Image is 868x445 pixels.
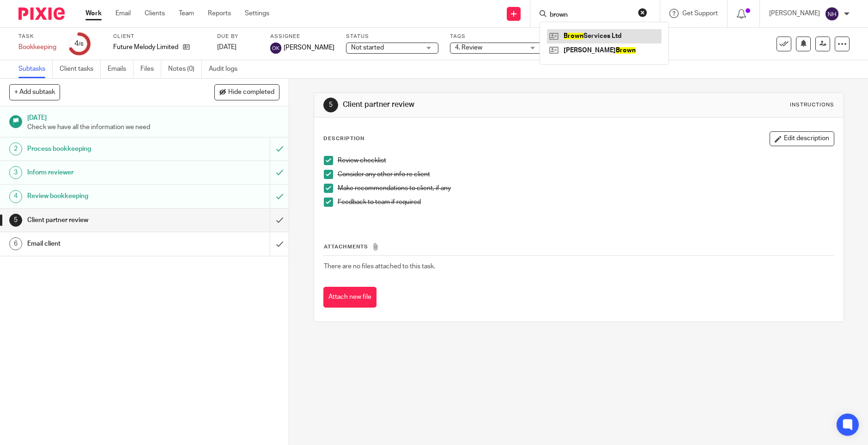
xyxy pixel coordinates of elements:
div: 3 [9,166,22,179]
label: Task [18,33,56,40]
p: Review checklist [338,156,834,165]
p: Future Melody Limited [113,43,178,52]
span: Attachments [324,244,368,249]
p: Make recommendations to client, if any [338,184,834,193]
span: [DATE] [217,44,237,50]
a: Client tasks [60,60,101,78]
h1: Review bookkeeping [27,189,183,203]
label: Assignee [270,33,334,40]
p: Description [323,135,364,142]
div: 6 [9,237,22,250]
p: [PERSON_NAME] [769,9,820,18]
h1: Process bookkeeping [27,142,183,156]
span: Get Support [682,10,718,17]
button: + Add subtask [9,84,60,100]
span: There are no files attached to this task. [324,263,435,270]
span: Hide completed [228,89,274,96]
span: 4. Review [455,44,482,51]
img: svg%3E [825,6,839,21]
div: 5 [9,214,22,227]
a: Team [179,9,194,18]
a: Clients [145,9,165,18]
a: Audit logs [209,60,244,78]
button: Edit description [770,131,834,146]
a: Subtasks [18,60,53,78]
img: svg%3E [270,43,281,54]
a: Files [140,60,161,78]
div: Bookkeeping [18,43,56,52]
span: [PERSON_NAME] [284,43,334,52]
p: Feedback to team if required [338,198,834,207]
input: Search [549,11,632,19]
button: Clear [638,8,647,17]
p: Consider any other info re client [338,170,834,179]
div: 4 [9,190,22,203]
p: Check we have all the information we need [27,123,280,132]
small: /6 [79,42,84,47]
div: 2 [9,142,22,155]
span: Not started [351,44,384,51]
div: Instructions [790,101,834,109]
a: Work [85,9,102,18]
h1: Client partner review [343,100,598,110]
h1: Email client [27,237,183,251]
label: Due by [217,33,259,40]
img: Pixie [18,7,65,20]
label: Client [113,33,206,40]
button: Attach new file [323,287,376,308]
a: Settings [245,9,269,18]
a: Reports [208,9,231,18]
a: Notes (0) [168,60,202,78]
h1: Client partner review [27,213,183,227]
label: Tags [450,33,542,40]
a: Email [115,9,131,18]
div: 4 [74,38,84,49]
h1: [DATE] [27,111,280,123]
button: Hide completed [214,84,279,100]
div: 5 [323,98,338,112]
label: Status [346,33,438,40]
h1: Inform reviewer [27,166,183,179]
a: Emails [108,60,134,78]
